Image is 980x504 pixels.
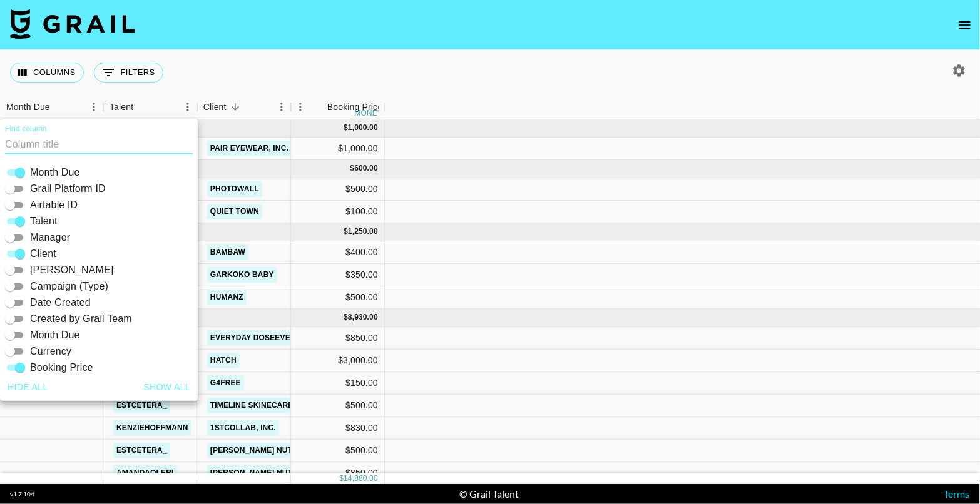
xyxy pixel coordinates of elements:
[30,214,58,229] span: Talent
[460,488,519,500] div: © Grail Talent
[355,109,383,117] div: money
[197,95,291,119] div: Client
[30,165,80,180] span: Month Due
[291,395,385,417] div: $500.00
[203,95,227,119] div: Client
[5,134,193,154] input: Column title
[354,163,378,174] div: 600.00
[207,375,244,391] a: G4free
[207,443,322,458] a: [PERSON_NAME] Nutrition
[291,350,385,372] div: $3,000.00
[327,95,382,119] div: Booking Price
[291,440,385,462] div: $500.00
[50,98,68,116] button: Sort
[291,264,385,286] div: $350.00
[291,372,385,395] div: $150.00
[30,344,71,359] span: Currency
[30,181,106,196] span: Grail Platform ID
[348,312,378,323] div: 8,930.00
[10,490,34,498] div: v 1.7.104
[344,312,348,323] div: $
[113,443,170,458] a: estcetera_
[227,98,244,116] button: Sort
[291,178,385,201] div: $500.00
[30,230,70,245] span: Manager
[291,417,385,440] div: $830.00
[103,95,197,119] div: Talent
[84,98,103,116] button: Menu
[139,376,196,399] button: Show all
[344,123,348,133] div: $
[207,204,262,219] a: Quiet Town
[3,376,53,399] button: Hide all
[30,295,91,310] span: Date Created
[207,353,240,368] a: Hatch
[207,181,262,197] a: PhotoWall
[291,201,385,223] div: $100.00
[207,141,292,156] a: Pair Eyewear, Inc.
[30,263,114,278] span: [PERSON_NAME]
[113,420,191,436] a: kenziehoffmann
[291,98,310,116] button: Menu
[10,63,84,83] button: Select columns
[207,244,248,260] a: BamBaw
[207,267,277,283] a: Garkoko Baby
[344,226,348,237] div: $
[272,98,291,116] button: Menu
[110,95,133,119] div: Talent
[350,163,355,174] div: $
[291,138,385,160] div: $1,000.00
[30,198,78,213] span: Airtable ID
[339,473,344,483] div: $
[207,330,360,346] a: Everyday DoseEveryday Dose Inc.
[30,360,93,375] span: Booking Price
[348,123,378,133] div: 1,000.00
[291,327,385,350] div: $850.00
[30,328,80,343] span: Month Due
[207,420,279,436] a: 1stCollab, Inc.
[30,279,108,294] span: Campaign (Type)
[291,286,385,309] div: $500.00
[30,311,132,326] span: Created by Grail Team
[344,473,378,483] div: 14,880.00
[207,398,297,413] a: Timeline Skinecare
[30,246,56,261] span: Client
[207,290,247,305] a: Humanz
[207,465,322,481] a: [PERSON_NAME] Nutrition
[310,98,327,116] button: Sort
[291,241,385,264] div: $400.00
[113,465,177,481] a: amandaoleri
[6,95,50,119] div: Month Due
[10,9,135,39] img: Grail Talent
[944,488,970,500] a: Terms
[94,63,163,83] button: Show filters
[178,98,197,116] button: Menu
[952,13,977,38] button: open drawer
[113,398,170,413] a: estcetera_
[133,98,151,116] button: Sort
[348,226,378,237] div: 1,250.00
[5,124,47,134] label: Find column
[291,462,385,485] div: $850.00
